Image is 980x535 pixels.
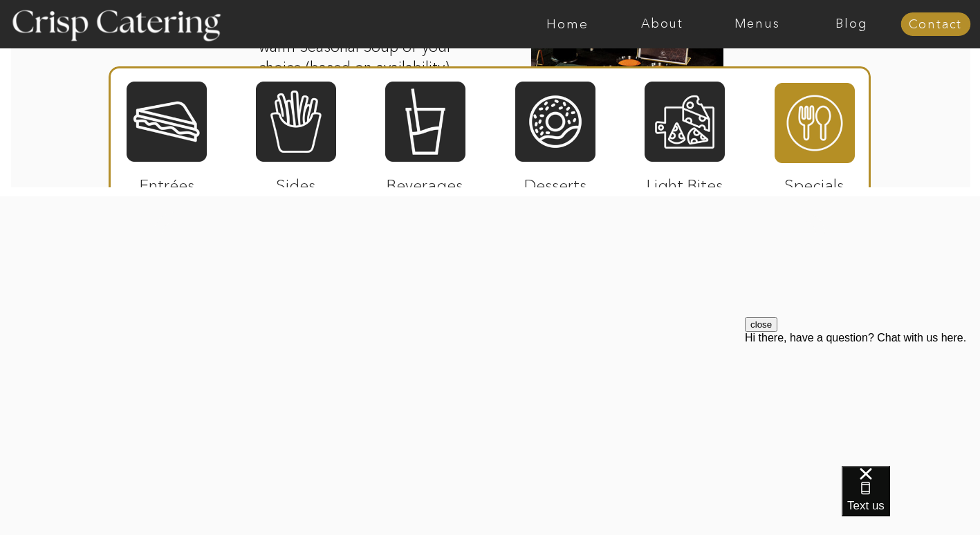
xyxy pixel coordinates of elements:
p: Entrées [121,162,213,202]
p: Desserts [510,162,602,202]
p: Beverages [379,162,471,202]
iframe: podium webchat widget bubble [842,466,980,535]
a: Home [520,17,615,31]
a: Blog [804,17,899,31]
p: Sides [250,162,342,202]
iframe: podium webchat widget prompt [745,317,980,483]
a: Menus [710,17,804,31]
p: Specials [768,162,860,202]
a: Contact [900,18,970,32]
a: About [615,17,710,31]
p: Light Bites [639,162,731,202]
